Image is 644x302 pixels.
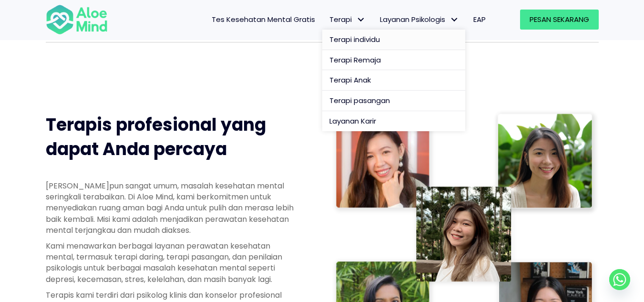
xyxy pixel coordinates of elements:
[204,10,322,30] a: Tes Kesehatan Mental Gratis
[354,13,368,27] span: Terapi: submenu
[46,180,294,236] font: [PERSON_NAME]pun sangat umum, masalah kesehatan mental seringkali terabaikan. Di Aloe Mind, kami ...
[329,75,371,85] font: Terapi Anak
[322,70,465,91] a: Terapi Anak
[520,10,599,30] a: Pesan Sekarang
[322,91,465,111] a: Terapi pasangan
[212,14,315,24] font: Tes Kesehatan Mental Gratis
[448,13,461,27] span: Layanan Psikologis: submenu
[322,111,465,131] a: Layanan Karir
[329,14,352,24] font: Terapi
[329,116,376,126] font: Layanan Karir
[473,14,486,24] font: EAP
[329,55,381,65] font: Terapi Remaja
[46,240,282,285] font: Kami menawarkan berbagai layanan perawatan kesehatan mental, termasuk terapi daring, terapi pasan...
[46,4,108,35] img: Logo Pikiran Lidah Buaya
[380,14,445,24] font: Layanan Psikologis
[373,10,466,30] a: Layanan PsikologisLayanan Psikologis: submenu
[120,10,493,30] nav: Menu
[530,14,589,24] font: Pesan Sekarang
[329,95,390,105] font: Terapi pasangan
[322,30,465,50] a: Terapi individu
[46,113,266,161] font: Terapis profesional yang dapat Anda percaya
[466,10,493,30] a: EAP
[322,10,373,30] a: TerapiTerapi: submenu
[609,269,630,290] a: WhatsApp
[322,50,465,71] a: Terapi Remaja
[329,34,380,44] font: Terapi individu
